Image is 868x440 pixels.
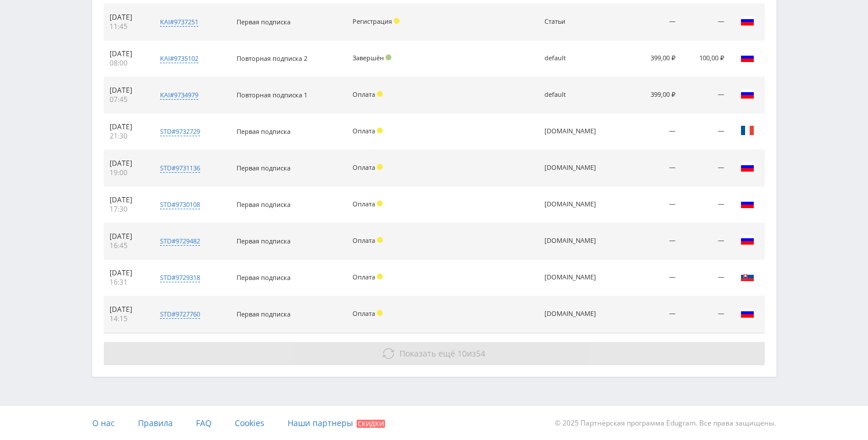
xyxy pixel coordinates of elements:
span: Холд [377,274,383,279]
span: Оплата [353,272,375,281]
span: Оплата [353,236,375,245]
div: blog.neirobox.ru [544,201,597,208]
span: Холд [377,128,383,133]
div: 08:00 [110,59,143,68]
span: Показать ещё [400,348,455,359]
div: std#9727760 [160,310,200,319]
div: std#9731136 [160,163,200,173]
td: — [681,296,729,333]
div: std#9729318 [160,273,200,282]
td: — [681,150,729,187]
span: Холд [377,237,383,243]
div: std#9730108 [160,200,200,209]
td: — [622,260,681,296]
div: blog.neirobox.ru [544,274,597,281]
span: Повторная подписка 2 [237,54,307,63]
td: — [681,4,729,41]
div: [DATE] [110,86,143,95]
span: FAQ [196,417,212,428]
td: 399,00 ₽ [622,41,681,77]
span: Первая подписка [237,163,290,172]
span: Холд [377,91,383,97]
td: — [681,77,729,114]
td: — [622,114,681,150]
span: Оплата [353,126,375,135]
img: rus.png [740,87,754,101]
div: [DATE] [110,195,143,205]
span: Первая подписка [237,273,290,282]
span: Первая подписка [237,310,290,318]
td: — [622,223,681,260]
div: [DATE] [110,122,143,132]
div: kai#9737251 [160,17,198,27]
span: Регистрация [353,17,392,26]
button: Показать ещё 10из54 [104,342,765,365]
span: Скидки [357,420,385,428]
span: Повторная подписка 1 [237,90,307,99]
div: [DATE] [110,159,143,168]
span: Первая подписка [237,127,290,136]
div: 16:45 [110,241,143,250]
img: rus.png [740,306,754,320]
td: — [622,296,681,333]
div: blog.neirobox.ru [544,310,597,318]
img: rus.png [740,50,754,64]
span: Первая подписка [237,237,290,245]
td: — [622,4,681,41]
img: rus.png [740,160,754,174]
div: default [544,91,597,99]
img: rus.png [740,233,754,247]
div: 21:30 [110,132,143,141]
span: Холд [394,18,400,24]
span: Первая подписка [237,17,290,26]
td: — [681,187,729,223]
span: О нас [92,417,115,428]
div: Статьи [544,18,597,26]
span: Оплата [353,309,375,318]
div: 11:45 [110,22,143,31]
span: Подтвержден [386,54,391,60]
span: Первая подписка [237,200,290,209]
span: Cookies [235,417,264,428]
div: 14:15 [110,314,143,323]
span: Оплата [353,163,375,172]
td: 399,00 ₽ [622,77,681,114]
span: Завершён [353,53,384,62]
span: 10 [457,348,467,359]
div: blog.neirobox.ru [544,237,597,245]
span: Холд [377,164,383,170]
div: default [544,54,597,62]
div: std#9732729 [160,127,200,136]
span: Оплата [353,199,375,208]
div: [DATE] [110,268,143,278]
span: Наши партнеры [288,417,353,428]
div: 07:45 [110,95,143,104]
span: Оплата [353,90,375,99]
td: — [681,114,729,150]
img: rus.png [740,14,754,28]
td: 100,00 ₽ [681,41,729,77]
div: kai#9735102 [160,54,198,63]
div: 17:30 [110,205,143,214]
span: Правила [138,417,173,428]
div: kai#9734979 [160,90,198,100]
td: — [622,150,681,187]
td: — [681,260,729,296]
span: из [400,348,485,359]
div: blog.neirobox.ru [544,164,597,172]
td: — [681,223,729,260]
div: 16:31 [110,278,143,287]
div: 19:00 [110,168,143,177]
span: Холд [377,201,383,206]
span: 54 [476,348,485,359]
div: std#9729482 [160,237,200,246]
img: rus.png [740,197,754,210]
div: [DATE] [110,305,143,314]
div: [DATE] [110,49,143,59]
img: svk.png [740,270,754,283]
span: Холд [377,310,383,316]
div: [DATE] [110,13,143,22]
img: fra.png [740,123,754,137]
div: [DATE] [110,232,143,241]
div: blog.neirobox.ru [544,128,597,135]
